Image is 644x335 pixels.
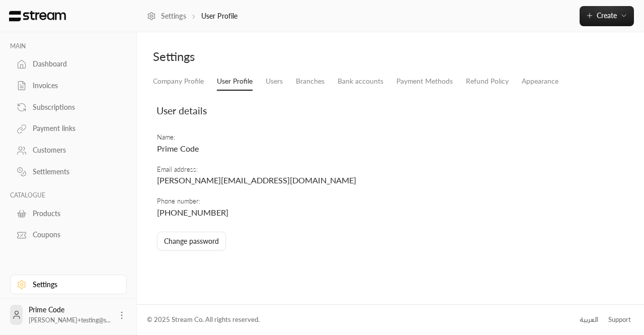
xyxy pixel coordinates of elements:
[29,316,111,324] span: [PERSON_NAME]+testing@s...
[156,105,207,116] span: User details
[147,11,237,21] nav: breadcrumb
[33,123,114,133] div: Payment links
[156,160,473,191] td: Email address :
[396,73,453,90] a: Payment Methods
[157,144,199,153] span: Prime Code
[296,73,325,90] a: Branches
[10,204,127,223] a: Products
[33,209,114,219] div: Products
[10,191,127,199] p: CATALOGUE
[147,315,260,325] div: © 2025 Stream Co. All rights reserved.
[33,102,114,112] div: Subscriptions
[156,191,473,223] td: Phone number :
[605,311,634,329] a: Support
[580,6,634,26] button: Create
[153,48,385,64] div: Settings
[156,128,473,160] td: Name :
[157,232,226,250] button: Change password
[29,305,111,325] div: Prime Code
[597,11,617,20] span: Create
[10,42,127,50] p: MAIN
[266,73,283,90] a: Users
[33,230,114,240] div: Coupons
[33,59,114,69] div: Dashboard
[33,145,114,155] div: Customers
[217,73,253,91] a: User Profile
[10,119,127,139] a: Payment links
[10,225,127,245] a: Coupons
[157,175,356,185] span: [PERSON_NAME][EMAIL_ADDRESS][DOMAIN_NAME]
[157,208,228,217] span: [PHONE_NUMBER]
[10,141,127,160] a: Customers
[33,81,114,91] div: Invoices
[147,11,186,21] a: Settings
[201,11,238,21] p: User Profile
[10,275,127,294] a: Settings
[10,162,127,182] a: Settlements
[10,54,127,74] a: Dashboard
[153,73,204,90] a: Company Profile
[580,315,598,325] div: العربية
[10,97,127,117] a: Subscriptions
[33,280,114,290] div: Settings
[522,73,558,90] a: Appearance
[338,73,383,90] a: Bank accounts
[466,73,509,90] a: Refund Policy
[33,167,114,177] div: Settlements
[8,11,67,22] img: Logo
[10,76,127,96] a: Invoices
